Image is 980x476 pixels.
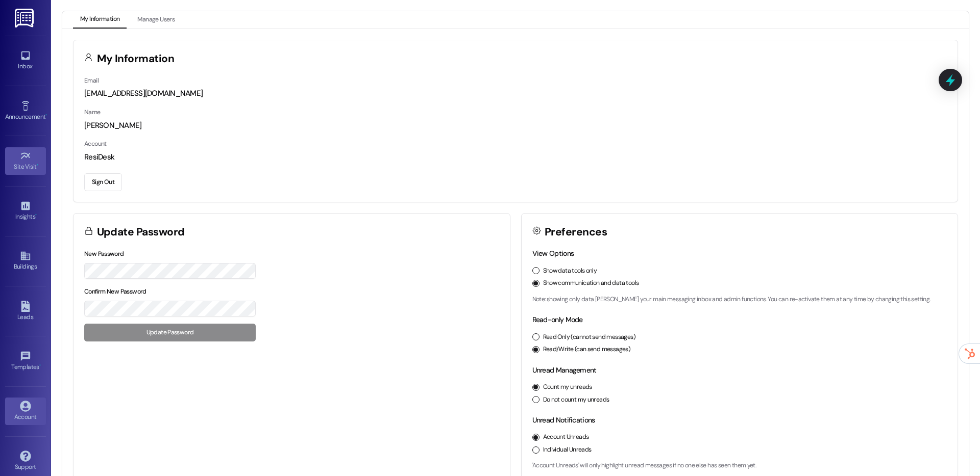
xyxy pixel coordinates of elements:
a: Inbox [5,47,46,74]
h3: Update Password [97,227,185,237]
a: Leads [5,298,46,325]
label: Count my unreads [543,383,592,392]
label: Show communication and data tools [543,279,639,288]
label: Read-only Mode [532,315,583,324]
label: View Options [532,249,574,258]
label: Read/Write (can send messages) [543,345,631,354]
a: Account [5,398,46,425]
span: • [45,112,47,119]
label: Read Only (cannot send messages) [543,333,635,342]
a: Buildings [5,247,46,275]
label: Show data tools only [543,267,597,276]
a: Site Visit • [5,147,46,175]
p: Note: showing only data [PERSON_NAME] your main messaging inbox and admin functions. You can re-a... [532,295,947,304]
div: ResiDesk [84,152,947,163]
a: Templates • [5,348,46,375]
a: Support [5,447,46,475]
label: Do not count my unreads [543,395,609,405]
label: Account Unreads [543,433,589,442]
button: Sign Out [84,173,122,191]
label: Unread Management [532,365,597,375]
span: • [35,211,37,219]
button: Manage Users [130,11,182,29]
label: Unread Notifications [532,415,595,425]
span: • [39,362,41,369]
div: [PERSON_NAME] [84,120,947,131]
h3: Preferences [545,227,607,237]
label: New Password [84,250,124,258]
p: 'Account Unreads' will only highlight unread messages if no one else has seen them yet. [532,461,947,470]
div: [EMAIL_ADDRESS][DOMAIN_NAME] [84,88,947,99]
label: Individual Unreads [543,445,592,455]
a: Insights • [5,197,46,225]
img: ResiDesk Logo [15,9,36,28]
label: Confirm New Password [84,287,146,296]
button: My Information [73,11,127,29]
span: • [37,162,38,169]
label: Name [84,108,101,116]
label: Email [84,76,99,85]
h3: My Information [97,54,175,64]
label: Account [84,140,107,148]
